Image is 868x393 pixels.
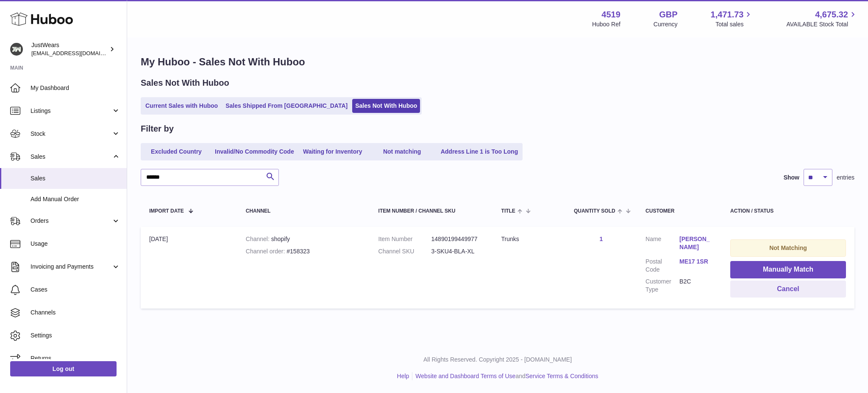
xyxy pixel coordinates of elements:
[645,235,679,253] dt: Name
[711,9,754,28] a: 1,471.73 Total sales
[654,20,678,28] div: Currency
[378,208,484,214] div: Item Number / Channel SKU
[31,309,120,317] span: Channels
[246,236,271,242] strong: Channel
[246,208,362,214] div: Channel
[786,20,858,28] span: AVAILABLE Stock Total
[10,43,23,56] img: internalAdmin-4519@internal.huboo.com
[526,373,598,379] a: Service Terms & Conditions
[431,247,484,255] dd: 3-SKU4-BLA-XL
[431,235,484,243] dd: 14890199449977
[378,235,431,243] dt: Item Number
[31,354,120,362] span: Returns
[31,153,111,161] span: Sales
[397,373,409,379] a: Help
[31,240,120,248] span: Usage
[31,286,120,294] span: Cases
[31,331,120,340] span: Settings
[645,278,679,294] dt: Customer Type
[592,20,620,28] div: Huboo Ref
[679,278,713,294] dd: B2C
[679,235,713,251] a: [PERSON_NAME]
[786,9,858,28] a: 4,675.32 AVAILABLE Stock Total
[212,145,297,159] a: Invalid/No Commodity Code
[31,217,111,225] span: Orders
[837,174,854,182] span: entries
[142,99,221,113] a: Current Sales with Huboo
[412,372,598,380] li: and
[149,208,184,214] span: Import date
[31,174,120,182] span: Sales
[31,130,111,138] span: Stock
[31,41,108,57] div: JustWears
[730,281,846,298] button: Cancel
[679,258,713,266] a: ME17 1SR
[711,9,744,20] span: 1,471.73
[31,263,111,271] span: Invoicing and Payments
[31,107,111,115] span: Listings
[659,9,677,20] strong: GBP
[246,247,362,255] div: #158323
[223,99,351,113] a: Sales Shipped From [GEOGRAPHIC_DATA]
[299,145,367,159] a: Waiting for Inventory
[501,208,515,214] span: Title
[815,9,848,20] span: 4,675.32
[769,244,807,251] strong: Not Matching
[246,235,362,243] div: shopify
[31,50,125,56] span: [EMAIL_ADDRESS][DOMAIN_NAME]
[415,373,515,379] a: Website and Dashboard Terms of Use
[141,77,229,89] h2: Sales Not With Huboo
[645,258,679,274] dt: Postal Code
[31,195,120,203] span: Add Manual Order
[715,20,753,28] span: Total sales
[31,84,120,92] span: My Dashboard
[10,361,117,376] a: Log out
[784,174,799,182] label: Show
[141,55,854,69] h1: My Huboo - Sales Not With Huboo
[378,247,431,255] dt: Channel SKU
[730,261,846,278] button: Manually Match
[574,208,615,214] span: Quantity Sold
[368,145,436,159] a: Not matching
[645,208,713,214] div: Customer
[601,9,620,20] strong: 4519
[501,235,557,243] div: Trunks
[142,145,210,159] a: Excluded Country
[134,356,861,364] p: All Rights Reserved. Copyright 2025 - [DOMAIN_NAME]
[246,248,287,255] strong: Channel order
[141,123,174,135] h2: Filter by
[352,99,420,113] a: Sales Not With Huboo
[600,236,603,242] a: 1
[438,145,521,159] a: Address Line 1 is Too Long
[730,208,846,214] div: Action / Status
[141,227,237,309] td: [DATE]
